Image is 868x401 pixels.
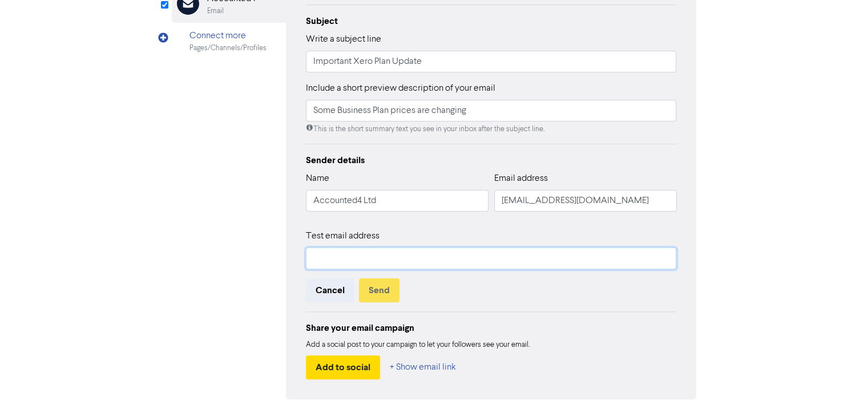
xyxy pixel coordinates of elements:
[306,321,677,335] div: Share your email campaign
[306,82,495,95] label: Include a short preview description of your email
[172,23,286,60] div: Connect morePages/Channels/Profiles
[306,33,381,46] label: Write a subject line
[306,14,677,28] div: Subject
[306,355,380,379] button: Add to social
[389,355,457,379] button: + Show email link
[306,229,380,243] label: Test email address
[306,278,354,302] button: Cancel
[306,124,677,135] div: This is the short summary text you see in your inbox after the subject line.
[306,153,677,167] div: Sender details
[189,43,267,54] div: Pages/Channels/Profiles
[811,346,868,401] iframe: Chat Widget
[306,172,329,185] label: Name
[494,172,548,185] label: Email address
[359,278,399,302] button: Send
[207,6,224,17] div: Email
[306,339,677,351] div: Add a social post to your campaign to let your followers see your email.
[189,29,267,43] div: Connect more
